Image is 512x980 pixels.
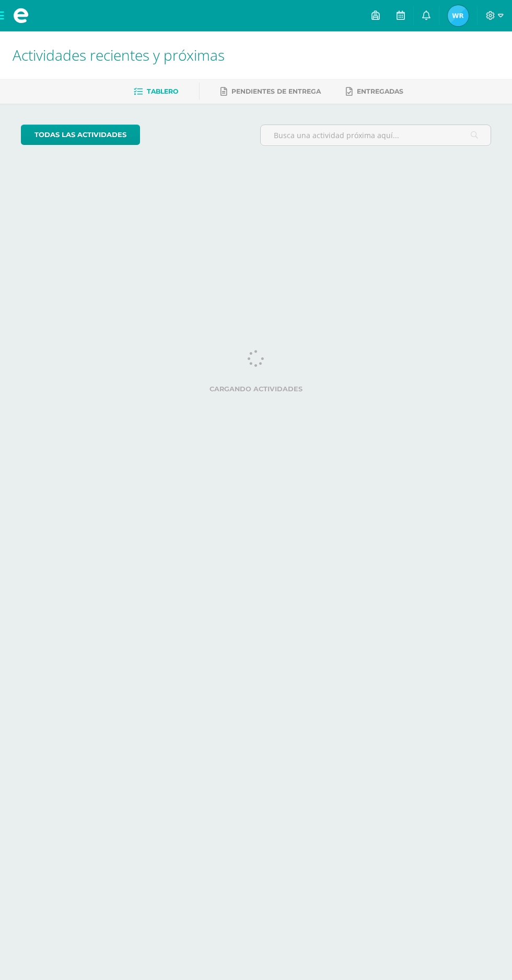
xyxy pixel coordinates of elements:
[13,45,225,65] span: Actividades recientes y próximas
[261,125,491,145] input: Busca una actividad próxima aquí...
[231,87,321,95] span: Pendientes de entrega
[134,83,178,100] a: Tablero
[448,5,469,26] img: fcfaa8a659a726b53afcd2a7f7de06ee.png
[147,87,178,95] span: Tablero
[220,83,321,100] a: Pendientes de entrega
[21,125,140,145] a: todas las Actividades
[357,87,403,95] span: Entregadas
[346,83,403,100] a: Entregadas
[21,385,491,393] label: Cargando actividades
